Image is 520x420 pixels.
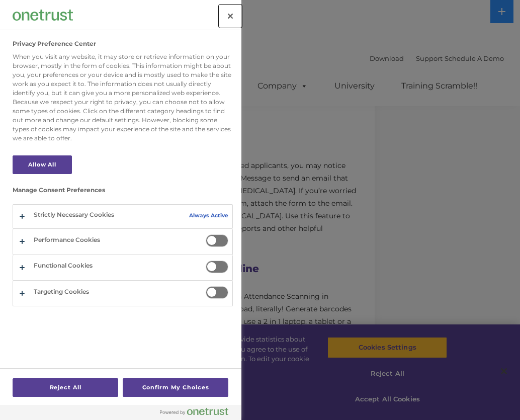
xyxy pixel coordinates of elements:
button: Close [219,5,241,27]
img: Powered by OneTrust Opens in a new Tab [160,407,228,415]
h2: Privacy Preference Center [13,40,96,47]
button: Reject All [13,378,118,397]
div: When you visit any website, it may store or retrieve information on your browser, mostly in the f... [13,52,233,143]
h3: Manage Consent Preferences [13,187,233,199]
img: Company Logo [13,10,73,20]
button: Confirm My Choices [123,378,228,397]
button: Allow All [13,155,72,174]
div: Company Logo [13,5,73,25]
a: Powered by OneTrust Opens in a new Tab [160,407,236,420]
